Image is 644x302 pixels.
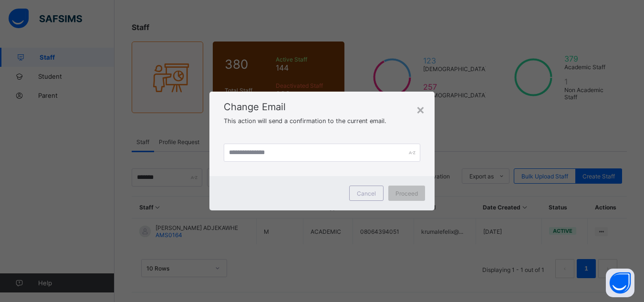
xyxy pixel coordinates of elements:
span: This action will send a confirmation to the current email. [224,117,386,125]
div: × [416,101,425,117]
span: Proceed [395,190,418,197]
button: Open asap [606,269,634,297]
span: Cancel [357,190,376,197]
span: Change Email [224,101,421,113]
